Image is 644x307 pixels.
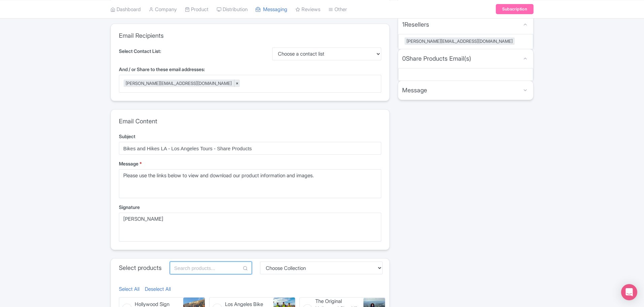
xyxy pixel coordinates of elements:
[119,169,381,198] textarea: Please use the links below to view and download our product information and images.
[119,118,381,125] h3: Email Content
[119,264,162,272] h3: Select products
[119,133,135,139] span: Subject
[119,161,138,166] span: Message
[234,80,240,87] a: ×
[119,204,140,210] span: Signature
[145,285,171,293] a: Deselect All
[119,213,381,242] textarea: [PERSON_NAME] [EMAIL_ADDRESS][DOMAIN_NAME]
[119,32,381,39] h3: Email Recipients
[402,21,429,28] h3: Resellers
[119,48,161,58] label: Select Contact List:
[170,262,252,274] input: Search products...
[402,55,406,62] span: 0
[496,4,534,14] a: Subscription
[402,87,427,94] h3: Message
[405,37,515,45] div: [PERSON_NAME][EMAIL_ADDRESS][DOMAIN_NAME]
[402,55,471,62] h3: Share Products Email(s)
[621,284,637,300] div: Open Intercom Messenger
[402,21,405,28] span: 1
[119,66,205,72] span: And / or Share to these email addresses:
[119,285,139,293] a: Select All
[124,80,240,87] div: [PERSON_NAME][EMAIL_ADDRESS][DOMAIN_NAME]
